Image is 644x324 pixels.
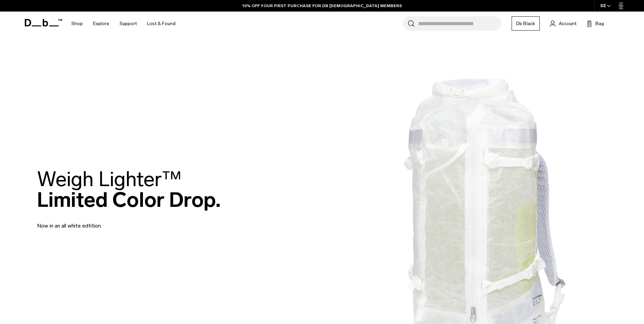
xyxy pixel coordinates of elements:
[93,12,109,36] a: Explore
[119,12,137,36] a: Support
[550,19,576,28] a: Account
[71,12,83,36] a: Shop
[242,3,402,9] a: 10% OFF YOUR FIRST PURCHASE FOR DB [DEMOGRAPHIC_DATA] MEMBERS
[147,12,176,36] a: Lost & Found
[595,20,604,27] span: Bag
[37,167,182,192] span: Weigh Lighter™
[37,214,200,230] p: Now in an all white edtition.
[587,19,604,28] button: Bag
[66,12,181,36] nav: Main Navigation
[37,169,221,210] h2: Limited Color Drop.
[559,20,576,27] span: Account
[512,16,540,31] a: Db Black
